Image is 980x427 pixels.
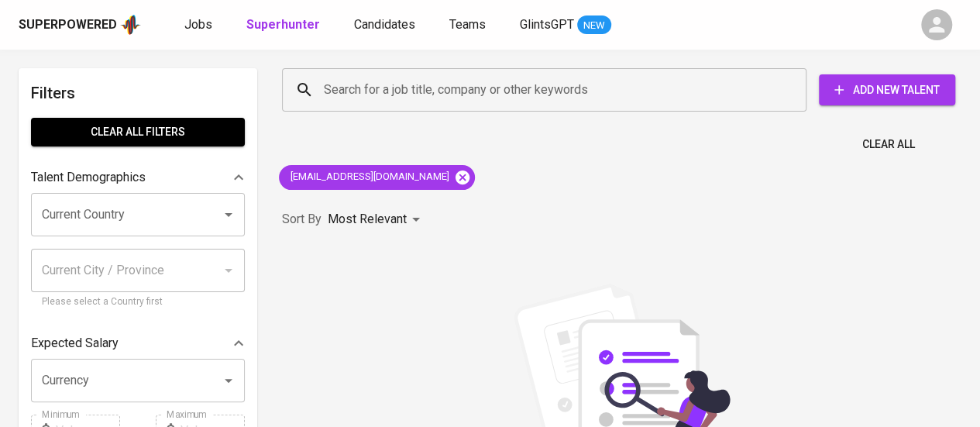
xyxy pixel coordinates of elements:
div: Superpowered [19,16,117,34]
p: Expected Salary [31,334,119,353]
div: Expected Salary [31,328,245,359]
span: Clear All filters [43,122,232,142]
button: Clear All filters [31,118,245,146]
span: [EMAIL_ADDRESS][DOMAIN_NAME] [279,170,459,184]
span: NEW [577,18,611,33]
a: Superhunter [246,15,323,35]
div: [EMAIL_ADDRESS][DOMAIN_NAME] [279,165,475,190]
p: Most Relevant [328,210,407,229]
span: Clear All [862,135,915,154]
h6: Filters [31,81,245,105]
button: Open [218,204,239,226]
p: Talent Demographics [31,168,146,187]
p: Please select a Country first [42,294,234,310]
img: app logo [120,13,141,36]
button: Open [218,370,239,391]
a: Teams [449,15,489,35]
button: Add New Talent [819,74,955,105]
div: Talent Demographics [31,162,245,193]
span: Teams [449,17,486,32]
a: Candidates [354,15,418,35]
span: Add New Talent [831,81,943,100]
div: Most Relevant [328,205,425,234]
span: GlintsGPT [520,17,574,32]
p: Sort By [282,210,322,229]
span: Candidates [354,17,415,32]
a: Superpoweredapp logo [19,13,141,36]
span: Jobs [184,17,212,32]
button: Clear All [856,130,921,159]
a: Jobs [184,15,215,35]
b: Superhunter [246,17,320,32]
a: GlintsGPT NEW [520,15,611,35]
